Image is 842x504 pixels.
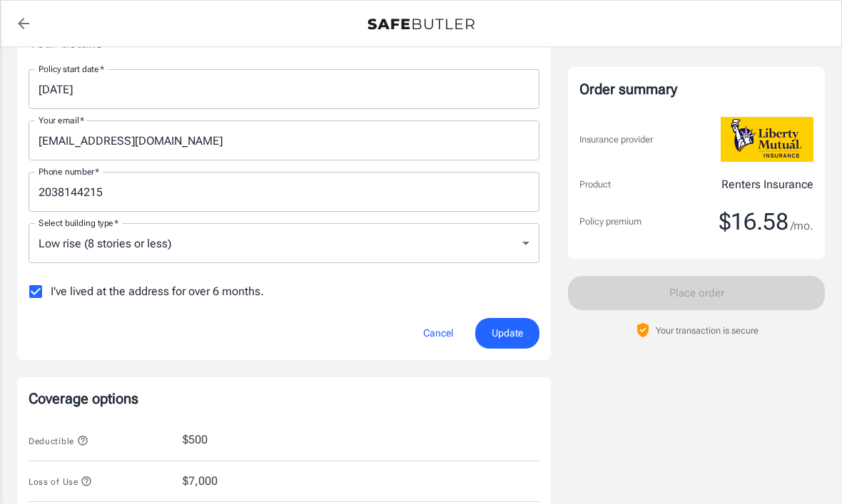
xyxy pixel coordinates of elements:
label: Your email [39,114,84,126]
input: Choose date, selected date is Sep 28, 2025 [29,69,529,109]
input: Enter number [29,172,539,212]
label: Phone number [39,165,99,178]
p: Renters Insurance [721,176,813,193]
button: Loss of Use [29,473,92,490]
p: Product [579,178,611,192]
span: $7,000 [183,473,218,490]
span: Loss of Use [29,477,92,487]
button: Cancel [407,318,470,349]
p: Policy premium [579,215,641,229]
label: Select building type [39,217,118,229]
a: back to quotes [9,9,38,38]
span: $500 [183,431,208,448]
p: Coverage options [29,389,539,408]
input: Enter email [29,120,539,160]
span: Update [492,324,523,342]
button: Deductible [29,432,88,449]
span: Deductible [29,436,88,446]
div: Order summary [579,78,813,100]
span: I've lived at the address for over 6 months. [51,283,264,300]
button: Update [475,318,539,349]
img: Back to quotes [367,19,475,30]
p: Insurance provider [579,133,653,147]
span: $16.58 [719,207,788,236]
div: Low rise (8 stories or less) [29,223,539,263]
span: /mo. [791,216,813,236]
label: Policy start date [39,63,104,75]
p: Your transaction is secure [656,324,759,337]
img: Liberty Mutual [721,117,813,162]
